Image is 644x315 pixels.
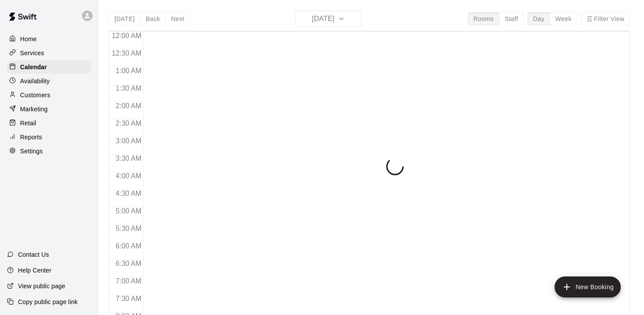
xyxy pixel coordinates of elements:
p: Contact Us [18,250,49,259]
span: 1:00 AM [114,67,144,74]
button: add [555,276,621,297]
span: 3:30 AM [114,155,144,162]
span: 6:00 AM [114,242,144,250]
span: 5:30 AM [114,225,144,232]
p: Marketing [20,105,48,113]
span: 12:00 AM [110,32,144,39]
span: 6:30 AM [114,260,144,267]
a: Marketing [7,103,92,116]
span: 12:30 AM [110,50,144,57]
a: Availability [7,74,92,88]
a: Retail [7,117,92,130]
p: Calendar [20,63,47,71]
span: 7:00 AM [114,277,144,285]
p: View public page [18,282,65,290]
p: Retail [20,119,36,127]
span: 4:00 AM [114,172,144,180]
a: Calendar [7,60,92,74]
p: Help Center [18,266,51,275]
p: Settings [20,147,43,156]
a: Services [7,46,92,60]
span: 2:30 AM [114,120,144,127]
span: 4:30 AM [114,190,144,197]
p: Customers [20,91,50,99]
a: Home [7,32,92,46]
p: Reports [20,133,42,142]
a: Settings [7,145,92,158]
p: Availability [20,77,50,85]
p: Copy public page link [18,297,78,306]
span: 1:30 AM [114,85,144,92]
p: Services [20,49,44,57]
span: 2:00 AM [114,102,144,110]
p: Home [20,35,37,43]
a: Reports [7,131,92,144]
span: 7:30 AM [114,295,144,302]
span: 5:00 AM [114,207,144,215]
a: Customers [7,88,92,102]
span: 3:00 AM [114,137,144,145]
